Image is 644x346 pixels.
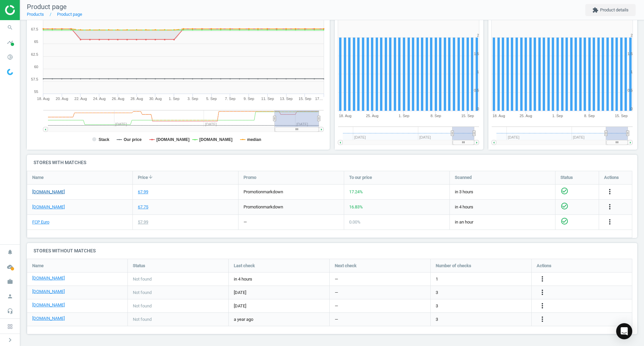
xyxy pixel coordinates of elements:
span: promotion [244,189,263,194]
tspan: 1. Sep [169,97,179,101]
div: Open Intercom Messenger [616,323,632,339]
i: timeline [4,36,16,49]
i: headset_mic [4,305,16,317]
i: cloud_done [4,260,16,273]
tspan: 24. Aug [93,97,106,101]
span: — [335,303,338,309]
text: 0 [631,107,633,111]
text: 55 [34,90,38,94]
span: Actions [537,263,551,269]
tspan: 18. Aug [37,97,49,101]
tspan: 17… [315,97,323,101]
span: Status [133,263,145,269]
span: Scanned [455,175,472,181]
span: 17.24 % [349,189,363,194]
a: [DOMAIN_NAME] [32,189,65,195]
tspan: 26. Aug [112,97,124,101]
span: Number of checks [436,263,471,269]
span: in an hour [455,219,550,225]
tspan: 1. Sep [552,114,563,118]
text: 1 [631,70,633,74]
button: extensionProduct details [585,4,636,16]
text: 57.5 [31,77,38,81]
tspan: median [247,137,261,142]
i: extension [592,7,598,13]
tspan: Our price [124,137,142,142]
text: 2 [477,33,479,37]
tspan: 3. Sep [187,97,198,101]
text: 1.5 [474,52,479,56]
text: 62.5 [31,52,38,56]
tspan: [DOMAIN_NAME] [156,137,190,142]
i: work [4,275,16,288]
span: Price [138,175,148,181]
img: wGWNvw8QSZomAAAAABJRU5ErkJggg== [7,69,13,75]
span: promotion [244,204,263,209]
span: Not found [133,303,152,309]
a: [DOMAIN_NAME] [32,302,65,308]
i: notifications [4,246,16,258]
i: more_vert [538,315,546,323]
span: in 4 hours [234,276,324,282]
span: Last check [234,263,255,269]
tspan: 20. Aug [56,97,68,101]
tspan: [DOMAIN_NAME] [199,137,232,142]
span: a year ago [234,316,324,323]
text: 1.5 [628,52,633,56]
tspan: 5. Sep [206,97,217,101]
button: chevron_right [2,336,18,344]
span: [DATE] [234,290,324,296]
span: 1 [436,276,438,282]
tspan: 18. Aug [493,114,505,118]
span: markdown [263,189,283,194]
a: FCP Euro [32,219,49,225]
i: check_circle_outline [560,187,569,195]
tspan: 9. Sep [244,97,254,101]
tspan: 30. Aug [149,97,162,101]
button: more_vert [538,302,546,310]
span: Not found [133,276,152,282]
span: To our price [349,175,372,181]
span: Not found [133,290,152,296]
i: arrow_downward [148,174,153,180]
span: Next check [335,263,357,269]
span: in 3 hours [455,189,550,195]
h4: Stores without matches [27,243,637,259]
a: [DOMAIN_NAME] [32,275,65,281]
button: more_vert [538,288,546,297]
tspan: 22. Aug [74,97,87,101]
a: [DOMAIN_NAME] [32,289,65,295]
div: — [244,219,247,225]
span: 16.83 % [349,204,363,209]
img: ajHJNr6hYgQAAAAASUVORK5CYII= [5,5,53,15]
h4: Stores with matches [27,155,637,170]
tspan: 1. Sep [398,114,409,118]
text: 67.5 [31,27,38,31]
span: 3 [436,303,438,309]
tspan: Stack [99,137,109,142]
text: 0 [477,107,479,111]
i: more_vert [538,275,546,283]
a: Product page [57,12,82,17]
i: search [4,21,16,34]
span: — [335,276,338,282]
span: — [335,316,338,323]
tspan: 25. Aug [366,114,378,118]
a: [DOMAIN_NAME] [32,204,65,210]
span: — [335,290,338,296]
text: 65 [34,40,38,44]
span: 3 [436,290,438,296]
i: more_vert [538,302,546,310]
span: in 4 hours [455,204,550,210]
tspan: 18. Aug [339,114,351,118]
tspan: 13. Sep [280,97,293,101]
tspan: 28. Aug [130,97,143,101]
div: 67.75 [138,204,148,210]
button: more_vert [606,188,614,196]
tspan: 25. Aug [520,114,532,118]
tspan: 15. Sep [461,114,474,118]
i: chevron_right [6,336,14,344]
i: person [4,290,16,303]
span: markdown [263,204,283,209]
tspan: 8. Sep [584,114,595,118]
